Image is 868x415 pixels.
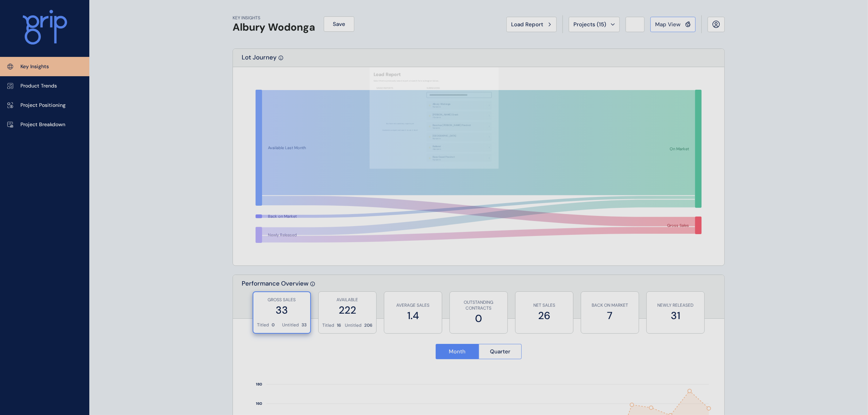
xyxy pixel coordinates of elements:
[256,402,262,406] text: 160
[650,17,696,32] button: Map View
[454,299,504,312] p: OUTSTANDING CONTRACTS
[345,322,362,329] p: Untitled
[519,302,569,309] p: NET SALES
[364,322,373,329] p: 206
[256,382,262,387] text: 180
[573,21,606,28] span: Projects ( 15 )
[506,17,557,32] button: Load Report
[337,322,341,329] p: 16
[282,322,299,328] p: Untitled
[322,297,373,303] p: AVAILABLE
[333,20,345,28] span: Save
[454,311,504,326] label: 0
[490,348,510,355] span: Quarter
[242,279,308,318] p: Performance Overview
[569,17,620,32] button: Projects (15)
[20,121,65,128] p: Project Breakdown
[479,344,522,359] button: Quarter
[650,309,701,323] label: 31
[449,348,466,355] span: Month
[233,15,315,21] p: KEY INSIGHTS
[388,309,438,323] label: 1.4
[272,322,275,328] p: 0
[233,21,315,34] h1: Albury Wodonga
[20,63,49,70] p: Key Insights
[585,302,635,309] p: BACK ON MARKET
[20,102,66,109] p: Project Positioning
[585,309,635,323] label: 7
[242,53,277,67] p: Lot Journey
[257,303,307,317] label: 33
[301,322,307,328] p: 33
[257,322,269,328] p: Titled
[322,322,334,329] p: Titled
[519,309,569,323] label: 26
[388,302,438,309] p: AVERAGE SALES
[20,82,57,90] p: Product Trends
[655,21,681,28] span: Map View
[436,344,479,359] button: Month
[322,303,373,317] label: 222
[650,302,701,309] p: NEWLY RELEASED
[257,297,307,303] p: GROSS SALES
[324,16,354,32] button: Save
[511,21,543,28] span: Load Report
